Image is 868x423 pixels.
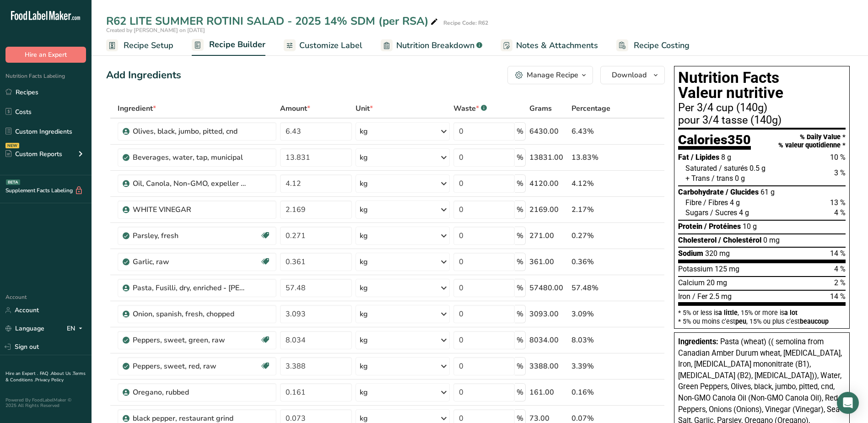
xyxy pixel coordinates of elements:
span: / Cholestérol [718,236,761,244]
span: Unit [356,103,373,114]
span: Fibre [685,198,701,207]
span: 0 g [735,174,745,183]
div: Pasta, Fusilli, dry, enriched - [PERSON_NAME] [133,282,247,293]
span: Ingredient [118,103,156,114]
div: 0.36% [571,256,621,267]
div: kg [360,361,368,372]
span: 13 % [830,198,846,207]
div: Add Ingredients [106,68,181,83]
span: 20 mg [706,278,727,287]
div: Parsley, fresh [133,230,247,241]
div: NEW [5,143,19,148]
div: R62 LITE SUMMER ROTINI SALAD - 2025 14% SDM (per RSA) [106,13,440,29]
span: Cholesterol [678,236,717,244]
div: 2169.00 [529,204,568,215]
span: 4 % [834,265,846,273]
span: Sugars [685,208,708,217]
div: 0.16% [571,387,621,398]
span: 14 % [830,249,846,258]
span: Created by [PERSON_NAME] on [DATE] [106,27,205,34]
div: Oil, Canola, Non-GMO, expeller pressed, RBD [133,178,247,189]
div: kg [360,387,368,398]
a: Recipe Builder [192,34,265,56]
span: / Fibres [703,198,728,207]
div: Recipe Code: R62 [443,19,488,27]
div: kg [360,204,368,215]
div: 13.83% [571,152,621,163]
div: 4120.00 [529,178,568,189]
div: 3388.00 [529,361,568,372]
a: Recipe Setup [106,35,173,56]
span: 10 g [743,222,757,231]
a: Nutrition Breakdown [381,35,482,56]
span: Protein [678,222,702,231]
span: 2.5 mg [709,292,732,301]
section: * 5% or less is , 15% or more is [678,306,846,325]
div: % Daily Value * % valeur quotidienne * [778,133,846,149]
span: Potassium [678,265,713,273]
div: 3.39% [571,361,621,372]
div: Waste [453,103,487,114]
div: Manage Recipe [527,70,578,81]
div: kg [360,309,368,320]
a: FAQ . [40,370,51,377]
div: Open Intercom Messenger [837,392,859,414]
span: Ingredients: [678,337,718,346]
div: Powered By FoodLabelMaker © 2025 All Rights Reserved [5,397,86,408]
span: Recipe Builder [209,38,265,51]
a: About Us . [51,370,73,377]
span: 4 g [730,198,740,207]
span: / Fer [692,292,707,301]
div: 3.09% [571,309,621,320]
div: Garlic, raw [133,256,247,267]
span: Amount [280,103,310,114]
div: kg [360,282,368,293]
div: 0.27% [571,230,621,241]
span: / saturés [719,164,748,173]
button: Hire an Expert [5,47,86,63]
a: Customize Label [284,35,362,56]
span: 10 % [830,153,846,162]
div: 271.00 [529,230,568,241]
div: 57.48% [571,282,621,293]
span: 3 % [834,168,846,177]
span: 4 % [834,208,846,217]
div: BETA [6,179,20,185]
div: pour 3/4 tasse (140g) [678,115,846,126]
span: a little [718,309,738,316]
span: beaucoup [800,318,829,325]
span: 320 mg [705,249,730,258]
span: Download [612,70,647,81]
div: WHITE VINEGAR [133,204,247,215]
span: a lot [784,309,798,316]
div: 3093.00 [529,309,568,320]
span: Calcium [678,278,705,287]
a: Terms & Conditions . [5,370,86,383]
span: Grams [529,103,552,114]
div: 161.00 [529,387,568,398]
span: / Glucides [726,188,759,196]
span: 350 [728,132,751,147]
div: 4.12% [571,178,621,189]
div: Custom Reports [5,149,62,159]
span: peu [735,318,746,325]
div: * 5% ou moins c’est , 15% ou plus c’est [678,318,846,325]
div: Per 3/4 cup (140g) [678,103,846,114]
span: / trans [712,174,733,183]
div: Beverages, water, tap, municipal [133,152,247,163]
button: Download [600,66,665,84]
div: kg [360,335,368,346]
div: Olives, black, jumbo, pitted, cnd [133,126,247,137]
a: Hire an Expert . [5,370,38,377]
div: Oregano, rubbed [133,387,247,398]
div: 6.43% [571,126,621,137]
a: Privacy Policy [35,377,64,383]
div: 8.03% [571,335,621,346]
div: 13831.00 [529,152,568,163]
span: Iron [678,292,690,301]
span: 0.5 g [749,164,766,173]
span: / Protéines [704,222,741,231]
span: 2 % [834,278,846,287]
div: 361.00 [529,256,568,267]
span: + Trans [685,174,710,183]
